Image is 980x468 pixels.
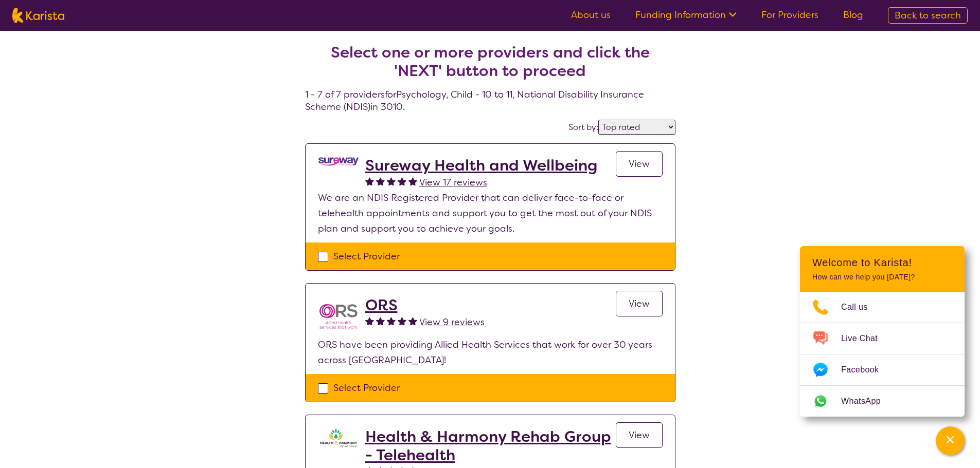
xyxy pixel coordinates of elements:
[800,246,965,417] div: Channel Menu
[841,362,891,378] span: Facebook
[841,331,890,346] span: Live Chat
[305,18,675,113] h4: 1 - 7 of 7 providers for Psychology , Child - 10 to 11 , National Disability Insurance Scheme (ND...
[635,9,737,21] a: Funding Information
[616,422,663,448] a: View
[398,177,406,185] img: fullstar
[376,316,385,325] img: fullstar
[419,175,487,190] a: View 17 reviews
[365,427,616,464] a: Health & Harmony Rehab Group - Telehealth
[12,8,64,23] img: Karista logo
[616,291,663,316] a: View
[895,9,961,22] span: Back to search
[387,177,396,185] img: fullstar
[318,427,359,448] img: ztak9tblhgtrn1fit8ap.png
[387,316,396,325] img: fullstar
[376,177,385,185] img: fullstar
[419,176,487,189] span: View 17 reviews
[936,426,965,455] button: Channel Menu
[318,156,359,167] img: nedi5p6dj3rboepxmyww.png
[408,316,417,325] img: fullstar
[365,156,597,175] a: Sureway Health and Wellbeing
[888,7,968,24] a: Back to search
[568,122,598,133] label: Sort by:
[841,394,893,409] span: WhatsApp
[629,297,650,310] span: View
[318,337,663,368] p: ORS have been providing Allied Health Services that work for over 30 years across [GEOGRAPHIC_DATA]!
[408,177,417,185] img: fullstar
[629,158,650,170] span: View
[365,177,374,185] img: fullstar
[812,256,952,269] h2: Welcome to Karista!
[812,273,952,282] p: How can we help you [DATE]?
[318,296,359,337] img: nspbnteb0roocrxnmwip.png
[629,429,650,441] span: View
[365,316,374,325] img: fullstar
[398,316,406,325] img: fullstar
[317,43,663,80] h2: Select one or more providers and click the 'NEXT' button to proceed
[800,386,965,417] a: Web link opens in a new tab.
[841,299,880,315] span: Call us
[365,296,485,314] a: ORS
[318,190,663,236] p: We are an NDIS Registered Provider that can deliver face-to-face or telehealth appointments and s...
[761,9,818,21] a: For Providers
[843,9,863,21] a: Blog
[800,292,965,417] ul: Choose channel
[616,151,663,177] a: View
[419,314,485,330] a: View 9 reviews
[571,9,611,21] a: About us
[419,316,485,328] span: View 9 reviews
